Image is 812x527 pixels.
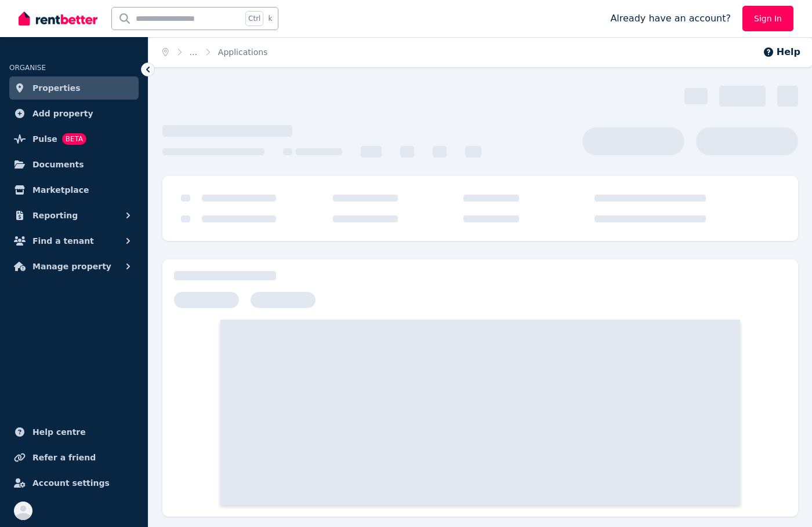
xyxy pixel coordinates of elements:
span: Marketplace [32,183,89,197]
span: ORGANISE [9,64,46,72]
a: Help centre [9,420,139,444]
span: Applications [218,46,268,58]
span: Documents [32,158,84,171]
span: Find a tenant [32,234,94,248]
a: Marketplace [9,178,139,202]
a: Refer a friend [9,446,139,469]
nav: Breadcrumb [148,37,281,67]
a: PulseBETA [9,127,139,151]
span: k [268,14,272,23]
button: Manage property [9,255,139,278]
span: Account settings [32,476,110,490]
span: Refer a friend [32,451,96,464]
button: Find a tenant [9,229,139,252]
a: Properties [9,76,139,100]
span: Already have an account? [610,12,731,25]
span: Help centre [32,425,86,439]
span: ... [190,47,197,57]
span: Add property [32,107,93,120]
a: Documents [9,153,139,176]
button: Reporting [9,204,139,227]
span: Pulse [32,132,57,146]
span: Reporting [32,208,78,222]
a: Add property [9,102,139,125]
span: Manage property [32,259,111,273]
button: Help [763,45,800,59]
a: Sign In [742,6,793,31]
img: RentBetter [19,10,97,27]
span: Properties [32,81,81,95]
a: Account settings [9,471,139,495]
span: BETA [62,133,86,145]
span: Ctrl [245,11,263,26]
